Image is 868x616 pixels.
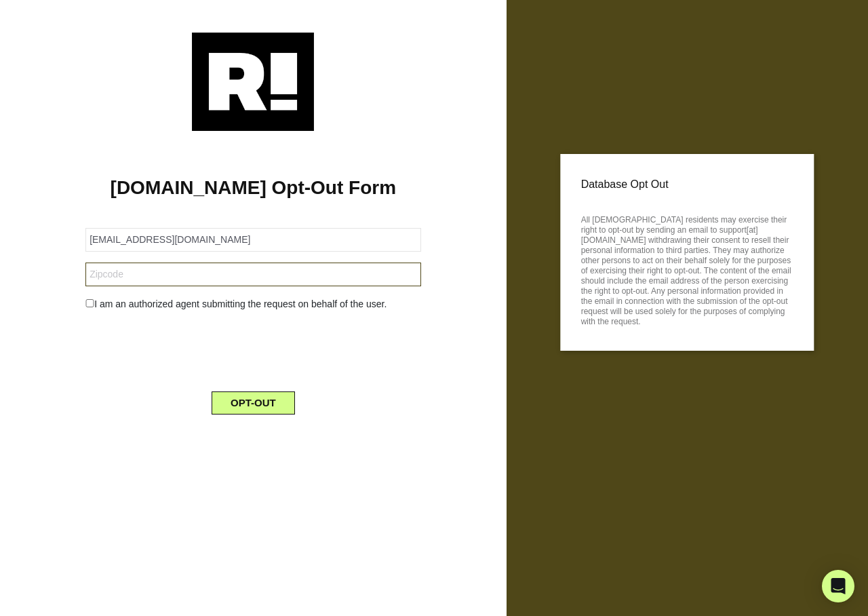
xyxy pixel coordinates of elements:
[75,297,431,311] div: I am an authorized agent submitting the request on behalf of the user.
[212,391,295,415] button: OPT-OUT
[581,211,793,327] p: All [DEMOGRAPHIC_DATA] residents may exercise their right to opt-out by sending an email to suppo...
[20,176,486,199] h1: [DOMAIN_NAME] Opt-Out Form
[150,322,356,375] iframe: reCAPTCHA
[192,33,314,131] img: Retention.com
[822,570,854,602] div: Open Intercom Messenger
[581,174,793,195] p: Database Opt Out
[85,228,420,252] input: Email Address
[85,263,420,286] input: Zipcode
